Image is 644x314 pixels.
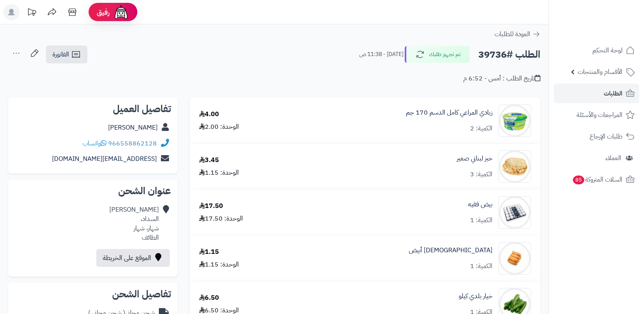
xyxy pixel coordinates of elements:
[554,105,639,125] a: المراجعات والأسئلة
[554,41,639,60] a: لوحة التحكم
[109,205,159,242] div: [PERSON_NAME] السداد، شهار، شهار الطائف
[199,122,239,132] div: الوحدة: 2.00
[457,154,492,163] a: خبز لبناني صغير
[199,214,243,223] div: الوحدة: 17.50
[554,84,639,103] a: الطلبات
[470,216,492,225] div: الكمية: 1
[52,154,157,164] a: [EMAIL_ADDRESS][DOMAIN_NAME]
[113,4,129,20] img: ai-face.png
[589,17,636,34] img: logo-2.png
[592,45,622,56] span: لوحة التحكم
[470,170,492,179] div: الكمية: 3
[572,174,622,185] span: السلات المتروكة
[97,7,110,17] span: رفيق
[15,289,171,299] h2: تفاصيل الشحن
[494,29,530,39] span: العودة للطلبات
[15,186,171,196] h2: عنوان الشحن
[468,200,492,209] a: بيض فقيه
[406,108,492,117] a: زبادي المراعي كامل الدسم 170 جم
[605,152,621,164] span: العملاء
[499,150,531,183] img: 1665822513-eDMl9ERPDmddTC91NFQphgHaHa-90x90.jpg
[554,148,639,168] a: العملاء
[470,124,492,133] div: الكمية: 2
[52,50,69,59] span: الفاتورة
[470,262,492,271] div: الكمية: 1
[199,156,219,165] div: 3.45
[494,29,540,39] a: العودة للطلبات
[199,247,219,257] div: 1.15
[604,88,622,99] span: الطلبات
[199,293,219,303] div: 6.50
[405,46,470,63] button: تم تجهيز طلبك
[478,46,540,63] h2: الطلب #39736
[82,139,106,148] a: واتساب
[22,4,42,22] a: تحديثات المنصة
[15,104,171,114] h2: تفاصيل العميل
[459,292,492,301] a: خيار بلدي كيلو
[409,246,492,255] a: [DEMOGRAPHIC_DATA] أبيض
[108,139,157,148] a: 966558862128
[578,66,622,78] span: الأقسام والمنتجات
[577,109,622,121] span: المراجعات والأسئلة
[499,104,531,137] img: 1665036451-%D8%AA%D9%86%D8%B2%D9%8A%D9%84%20(76)-90x90.jpg
[359,50,403,58] small: [DATE] - 11:38 ص
[199,201,223,211] div: 17.50
[46,45,87,63] a: الفاتورة
[108,123,158,132] a: [PERSON_NAME]
[199,110,219,119] div: 4.00
[463,74,540,83] div: تاريخ الطلب : أمس - 6:52 م
[199,168,239,178] div: الوحدة: 1.15
[554,127,639,146] a: طلبات الإرجاع
[499,242,531,275] img: 536209d0a4c1bdc753bb1a0516df8f1c413-90x90.jpg
[499,196,531,229] img: 1750784405-WhatsApp%20Image%202025-06-24%20at%207.58.59%20PM-90x90.jpeg
[96,249,170,267] a: الموقع على الخريطة
[590,131,622,142] span: طلبات الإرجاع
[572,175,584,185] span: 85
[199,260,239,269] div: الوحدة: 1.15
[554,170,639,189] a: السلات المتروكة85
